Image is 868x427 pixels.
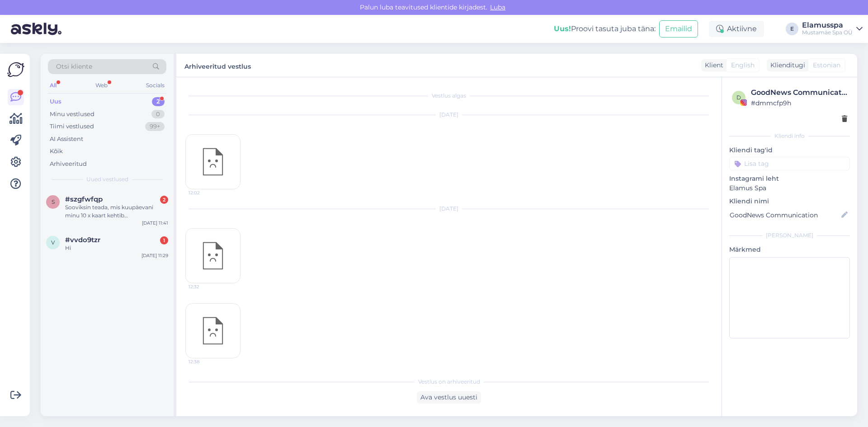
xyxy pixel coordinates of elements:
p: Instagrami leht [729,174,850,183]
div: Mustamäe Spa OÜ [802,29,853,36]
div: Elamusspa [802,22,853,29]
div: Uus [50,97,61,106]
div: Minu vestlused [50,110,94,119]
div: E [786,23,798,35]
span: v [51,239,55,246]
div: Arhiveeritud [50,160,87,169]
button: Emailid [659,20,698,38]
div: 99+ [145,122,165,131]
span: #szgfwfqp [65,195,103,203]
b: Uus! [554,24,571,33]
div: Tiimi vestlused [50,122,94,131]
a: ElamusspaMustamäe Spa OÜ [802,22,863,36]
p: Kliendi tag'id [729,145,850,155]
div: Vestlus algas [185,92,712,100]
div: [PERSON_NAME] [729,231,850,239]
p: Elamus Spa [729,183,850,193]
div: GoodNews Communication [751,87,847,98]
span: Luba [487,3,508,11]
span: 12:38 [189,358,222,365]
div: [DATE] [185,205,712,213]
div: Socials [144,80,166,91]
div: # dmmcfp9h [751,98,847,108]
input: Lisa nimi [730,210,840,220]
div: Sooviksin teada, mis kuupäevani minu 10 x kaart kehtib [PERSON_NAME] [PERSON_NAME] veel kasutada ... [65,203,168,220]
div: Kliendi info [729,132,850,140]
div: Kõik [50,147,63,156]
span: 12:32 [189,283,222,290]
div: Klient [701,61,723,70]
p: Märkmed [729,245,850,254]
div: Ava vestlus uuesti [417,391,481,404]
p: Kliendi nimi [729,197,850,206]
div: [DATE] 11:29 [142,252,168,259]
input: Lisa tag [729,157,850,170]
div: Hi [65,244,168,252]
div: Web [94,80,109,91]
span: Uued vestlused [86,175,128,183]
div: [DATE] [185,111,712,119]
span: d [736,94,741,101]
span: Estonian [813,61,840,70]
img: Askly Logo [7,61,24,78]
div: 2 [152,97,165,106]
span: English [731,61,755,70]
div: Aktiivne [709,21,764,37]
div: All [48,80,58,91]
span: #vvdo9tzr [65,236,100,244]
div: Proovi tasuta juba täna: [554,23,656,34]
span: Otsi kliente [56,62,92,71]
div: Klienditugi [767,61,805,70]
div: [DATE] 11:41 [142,220,168,226]
label: Arhiveeritud vestlus [184,59,251,71]
span: Vestlus on arhiveeritud [418,378,480,386]
div: 2 [160,196,168,204]
div: 0 [151,110,165,119]
span: s [52,198,55,205]
div: AI Assistent [50,135,83,144]
span: 12:02 [189,189,222,196]
div: 1 [160,236,168,244]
